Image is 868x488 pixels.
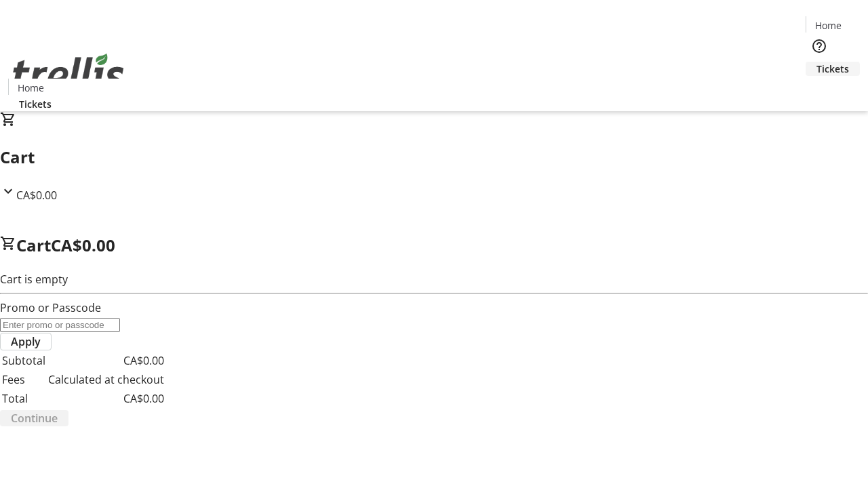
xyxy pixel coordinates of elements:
[806,33,833,60] button: Help
[8,97,62,111] a: Tickets
[806,18,850,33] a: Home
[18,81,44,95] span: Home
[47,390,165,407] td: CA$0.00
[806,76,833,103] button: Cart
[816,62,849,76] span: Tickets
[8,39,129,106] img: Orient E2E Organization DZeOS9eTtn's Logo
[47,371,165,388] td: Calculated at checkout
[16,188,57,203] span: CA$0.00
[806,62,860,76] a: Tickets
[1,390,46,407] td: Total
[815,18,842,33] span: Home
[19,97,52,111] span: Tickets
[1,352,46,369] td: Subtotal
[1,371,46,388] td: Fees
[51,234,115,256] span: CA$0.00
[9,81,52,95] a: Home
[47,352,165,369] td: CA$0.00
[11,333,41,350] span: Apply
